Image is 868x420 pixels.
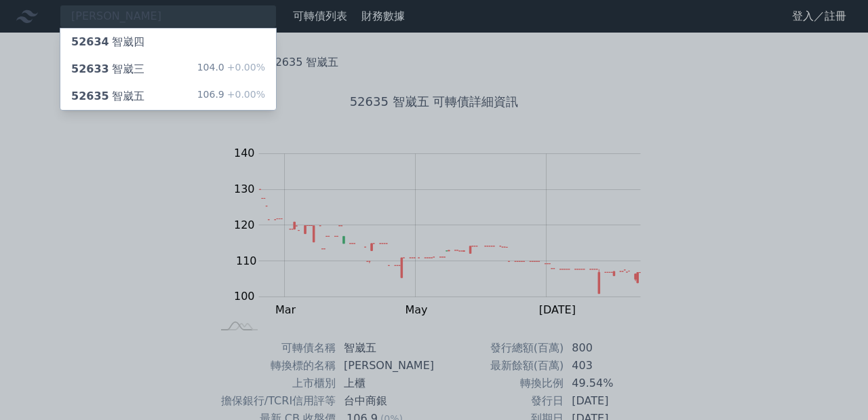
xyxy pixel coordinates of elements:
span: 52633 [71,62,109,75]
div: 104.0 [197,61,265,77]
span: 52635 [71,90,109,102]
div: 106.9 [197,88,265,104]
a: 52635智崴五 106.9+0.00% [60,83,276,110]
span: +0.00% [224,89,265,100]
span: +0.00% [224,62,265,73]
div: 智崴五 [71,88,144,104]
span: 52634 [71,35,109,48]
a: 52633智崴三 104.0+0.00% [60,56,276,83]
a: 52634智崴四 [60,28,276,56]
div: 智崴四 [71,34,144,50]
div: 智崴三 [71,61,144,77]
